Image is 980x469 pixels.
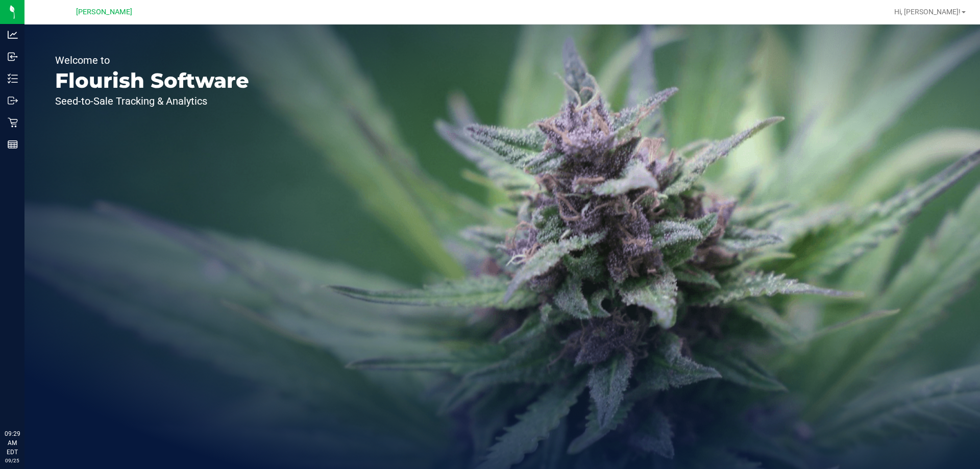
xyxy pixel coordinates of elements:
inline-svg: Inbound [8,52,18,62]
inline-svg: Analytics [8,30,18,40]
iframe: Resource center [10,387,41,418]
span: [PERSON_NAME] [76,8,132,16]
inline-svg: Reports [8,139,18,150]
inline-svg: Outbound [8,95,18,106]
p: 09:29 AM EDT [5,429,20,457]
inline-svg: Retail [8,117,18,128]
p: Flourish Software [55,70,249,91]
inline-svg: Inventory [8,73,18,84]
span: Hi, [PERSON_NAME]! [894,8,961,16]
p: Welcome to [55,55,249,65]
p: Seed-to-Sale Tracking & Analytics [55,96,249,106]
p: 09/25 [5,457,20,464]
